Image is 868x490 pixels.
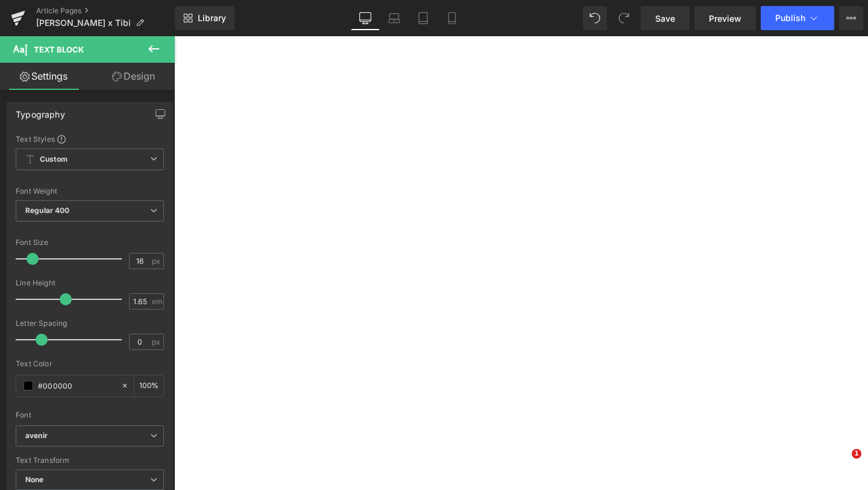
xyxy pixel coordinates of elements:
[16,103,65,119] div: Typography
[694,6,756,30] a: Preview
[852,449,861,459] span: 1
[761,6,834,30] button: Publish
[16,360,164,368] div: Text Color
[612,6,636,30] button: Redo
[25,431,48,441] i: avenir
[16,456,164,465] div: Text Transform
[152,297,162,305] span: em
[16,319,164,328] div: Letter Spacing
[409,6,438,30] a: Tablet
[839,6,863,30] button: More
[36,18,131,28] span: [PERSON_NAME] x Tibi
[351,6,380,30] a: Desktop
[16,238,164,247] div: Font Size
[40,154,68,165] b: Custom
[16,411,164,419] div: Font
[583,6,607,30] button: Undo
[775,13,805,23] span: Publish
[34,45,84,54] span: Text Block
[90,63,177,90] a: Design
[152,338,162,346] span: px
[25,475,44,484] b: None
[380,6,409,30] a: Laptop
[36,6,175,16] a: Article Pages
[16,134,164,144] div: Text Styles
[16,279,164,287] div: Line Height
[709,12,741,25] span: Preview
[438,6,467,30] a: Mobile
[38,379,115,392] input: Color
[175,6,234,30] a: New Library
[655,12,675,25] span: Save
[152,257,162,265] span: px
[134,375,163,396] div: %
[16,187,164,196] div: Font Weight
[827,449,856,478] iframe: Intercom live chat
[25,206,70,215] b: Regular 400
[198,13,226,24] span: Library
